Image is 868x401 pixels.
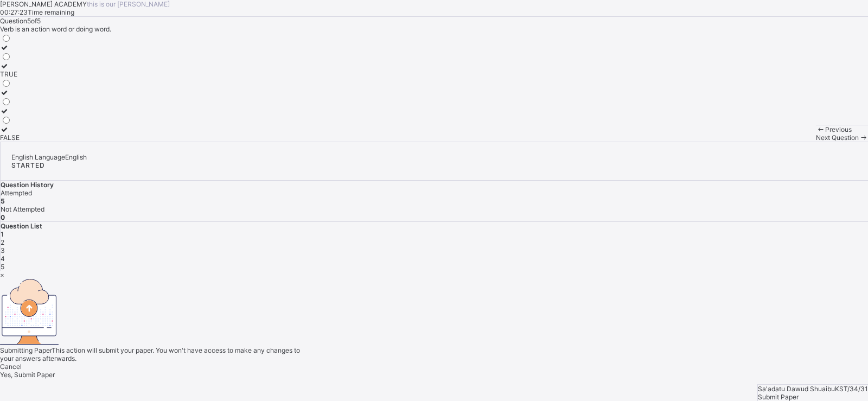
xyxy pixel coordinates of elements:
[1,205,44,213] span: Not Attempted
[65,153,87,161] span: English
[758,393,799,401] span: Submit Paper
[1,189,32,197] span: Attempted
[758,385,835,393] span: Sa'adatu Dawud Shuaibu
[11,161,45,169] span: STARTED
[1,263,4,271] span: 5
[28,8,74,16] span: Time remaining
[1,197,5,205] b: 5
[1,222,42,230] span: Question List
[1,254,5,263] span: 4
[1,181,54,189] span: Question History
[1,246,5,254] span: 3
[1,213,5,221] b: 0
[835,385,868,393] span: KST/34/31
[825,125,852,133] span: Previous
[1,238,4,246] span: 2
[1,230,4,238] span: 1
[11,153,65,161] span: English Language
[816,133,859,142] span: Next Question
